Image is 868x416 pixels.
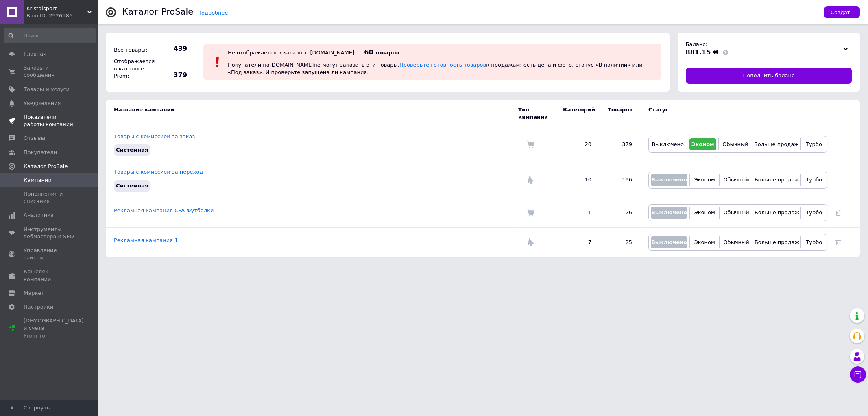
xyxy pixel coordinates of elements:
span: Пополнить баланс [743,72,794,79]
span: Выключено [652,141,684,147]
button: Выключено [651,236,687,248]
a: Удалить [835,239,841,245]
span: Kristalsport [26,5,87,12]
span: Настройки [24,303,53,311]
span: Маркет [24,290,44,297]
td: 379 [600,127,640,162]
img: Комиссия за переход [526,176,534,184]
button: Обычный [722,174,750,186]
span: 881.15 ₴ [686,48,719,56]
span: 379 [159,71,187,80]
td: 25 [600,227,640,257]
button: Больше продаж [755,174,798,186]
img: Комиссия за переход [526,238,534,246]
td: Товаров [600,100,640,127]
span: Обычный [723,209,749,216]
span: Выключено [651,239,687,245]
span: Аналитика [24,211,54,219]
td: 196 [600,162,640,198]
td: Название кампании [106,100,518,127]
span: Больше продаж [755,209,799,216]
span: Показатели работы компании [24,113,75,128]
span: Эконом [691,141,714,147]
img: Комиссия за заказ [526,209,534,217]
span: Турбо [806,239,822,245]
span: Покупатели на [DOMAIN_NAME] не могут заказать эти товары. к продажам: есть цена и фото, статус «В... [228,62,643,75]
span: Пополнения и списания [24,190,75,205]
span: Управление сайтом [24,247,75,261]
span: Больше продаж [755,239,799,245]
td: 20 [555,127,600,162]
span: 60 [364,48,373,56]
a: Товары с комиссией за переход [114,169,203,175]
span: Выключено [651,176,687,183]
a: Рекламная кампания 1 [114,237,178,243]
span: Кошелек компании [24,268,75,283]
span: товаров [375,50,399,56]
span: Баланс: [686,41,707,47]
button: Выключено [651,207,687,219]
button: Эконом [692,236,717,248]
td: 10 [555,162,600,198]
span: Эконом [694,239,715,245]
button: Эконом [692,207,717,219]
a: Подробнее [197,10,228,16]
span: [DEMOGRAPHIC_DATA] и счета [24,317,84,340]
button: Турбо [803,207,825,219]
span: Больше продаж [754,141,799,147]
div: Ваш ID: 2926186 [26,12,98,20]
td: 1 [555,198,600,227]
span: Заказы и сообщения [24,64,75,79]
td: 26 [600,198,640,227]
input: Поиск [4,28,96,43]
span: Турбо [806,176,822,183]
span: Создать [831,9,853,15]
span: Товары и услуги [24,86,70,93]
button: Турбо [803,138,825,150]
a: Рекламная кампания CPA Футболки [114,207,214,213]
button: Обычный [721,138,750,150]
button: Чат с покупателем [850,366,866,383]
span: Системная [116,147,148,153]
div: Каталог ProSale [122,8,193,16]
a: Проверьте готовность товаров [399,62,486,68]
span: Главная [24,50,46,58]
span: Эконом [694,209,715,216]
span: Обычный [722,141,748,147]
span: Обычный [723,239,749,245]
td: 7 [555,227,600,257]
span: Турбо [806,141,822,147]
a: Удалить [835,209,841,216]
span: Выключено [651,209,687,216]
button: Эконом [692,174,717,186]
a: Товары с комиссией за заказ [114,133,195,139]
button: Обычный [722,236,750,248]
span: 439 [159,44,187,53]
img: :exclamation: [212,56,224,68]
td: Статус [640,100,827,127]
button: Обычный [722,207,750,219]
span: Покупатели [24,149,57,156]
button: Больше продаж [755,138,798,150]
button: Больше продаж [755,207,798,219]
button: Выключено [651,174,687,186]
td: Категорий [555,100,600,127]
span: Каталог ProSale [24,163,68,170]
button: Турбо [803,174,825,186]
span: Отзывы [24,135,45,142]
td: Тип кампании [518,100,555,127]
span: Эконом [694,176,715,183]
button: Турбо [803,236,825,248]
div: Отображается в каталоге Prom: [112,56,157,82]
button: Выключено [651,138,685,150]
div: Не отображается в каталоге [DOMAIN_NAME]: [228,50,356,56]
div: Prom топ [24,332,84,340]
button: Эконом [689,138,716,150]
button: Больше продаж [755,236,798,248]
span: Кампании [24,176,52,184]
span: Обычный [723,176,749,183]
img: Комиссия за заказ [526,140,534,148]
a: Пополнить баланс [686,68,852,84]
span: Уведомления [24,100,61,107]
span: Турбо [806,209,822,216]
